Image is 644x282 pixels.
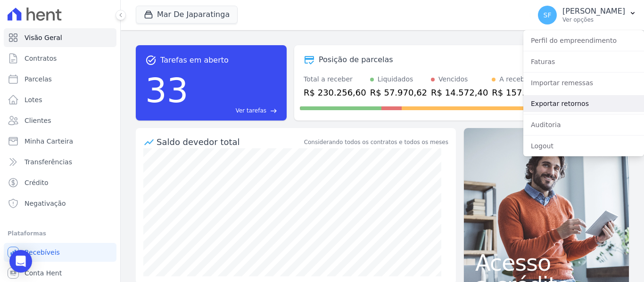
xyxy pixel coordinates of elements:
span: Recebíveis [25,248,60,257]
a: Importar remessas [523,74,644,91]
a: Clientes [4,111,116,130]
div: Saldo devedor total [157,136,302,148]
button: Mar De Japaratinga [136,6,238,24]
a: Visão Geral [4,28,116,47]
div: 33 [145,66,189,115]
a: Perfil do empreendimento [523,32,644,49]
a: Faturas [523,53,644,70]
a: Recebíveis [4,243,116,262]
div: R$ 14.572,40 [431,86,488,99]
a: Transferências [4,153,116,171]
span: Contratos [25,54,57,63]
a: Contratos [4,49,116,68]
div: R$ 157.713,58 [492,86,554,99]
a: Negativação [4,194,116,213]
span: Minha Carteira [25,137,73,146]
span: Transferências [25,157,72,167]
div: R$ 57.970,62 [370,86,427,99]
div: Total a receber [304,74,366,84]
span: Acesso [475,251,618,274]
a: Ver tarefas east [192,106,277,115]
a: Auditoria [523,116,644,133]
span: Lotes [25,95,42,105]
div: A receber [499,74,531,84]
div: Vencidos [438,74,468,84]
span: Ver tarefas [236,106,266,115]
p: [PERSON_NAME] [562,7,625,16]
span: Conta Hent [25,268,62,278]
a: Crédito [4,173,116,192]
div: Liquidados [378,74,413,84]
a: Lotes [4,90,116,109]
span: east [270,107,277,114]
a: Minha Carteira [4,132,116,151]
span: task_alt [145,55,157,66]
span: Parcelas [25,74,52,84]
div: Open Intercom Messenger [9,250,32,273]
button: SF [PERSON_NAME] Ver opções [530,2,644,28]
span: SF [544,12,552,18]
a: Exportar retornos [523,95,644,112]
div: R$ 230.256,60 [304,86,366,99]
div: Plataformas [8,228,113,239]
span: Visão Geral [25,33,62,42]
span: Tarefas em aberto [160,55,229,66]
a: Parcelas [4,70,116,89]
span: Crédito [25,178,49,187]
p: Ver opções [562,16,625,24]
span: Clientes [25,116,51,125]
div: Posição de parcelas [319,54,393,65]
div: Considerando todos os contratos e todos os meses [304,138,448,146]
span: Negativação [25,199,66,208]
a: Logout [523,137,644,154]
